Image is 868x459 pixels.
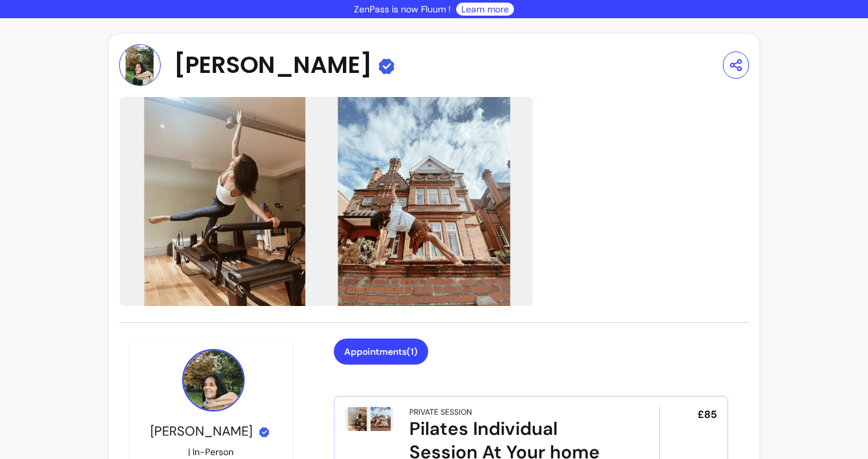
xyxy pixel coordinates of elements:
div: Private Session [409,407,472,417]
button: Appointments(1) [334,339,428,365]
p: | In-Person [188,445,234,458]
span: [PERSON_NAME] [174,52,372,78]
span: £85 [698,407,717,423]
img: Provider image [182,349,245,411]
p: ZenPass is now Fluum ! [354,3,451,16]
img: image-0 [119,96,534,307]
a: Learn more [461,3,509,16]
img: Pilates Individual Session At Your home [345,407,394,432]
span: [PERSON_NAME] [150,423,252,439]
img: Provider image [119,44,161,86]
